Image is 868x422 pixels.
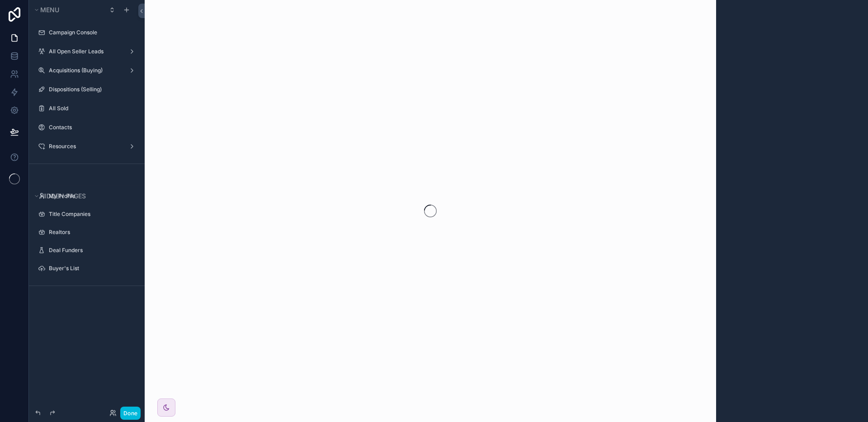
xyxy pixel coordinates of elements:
label: My Profile [49,192,134,200]
label: Deal Funders [49,247,134,254]
label: All Open Seller Leads [49,48,121,55]
span: Menu [40,6,59,14]
label: Resources [49,143,121,150]
label: Realtors [49,229,134,236]
button: Menu [33,4,103,16]
button: Done [120,407,141,420]
label: Dispositions (Selling) [49,86,134,93]
label: Campaign Console [49,29,134,36]
label: Title Companies [49,211,134,218]
button: Hidden pages [33,190,136,202]
label: Buyer's List [49,265,134,272]
label: Contacts [49,124,134,131]
label: All Sold [49,105,134,112]
label: Acquisitions (Buying) [49,67,121,74]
